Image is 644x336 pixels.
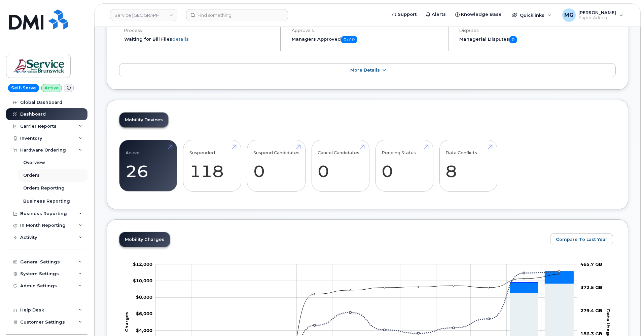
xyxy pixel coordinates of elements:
[432,11,446,18] span: Alerts
[387,8,421,21] a: Support
[398,11,417,18] span: Support
[341,36,357,43] span: 0 of 0
[136,311,152,316] g: $0
[550,233,613,245] button: Compare To Last Year
[580,331,602,336] tspan: 186.3 GB
[459,28,616,33] h4: Disputes
[578,15,616,20] span: Super Admin
[136,294,152,300] g: $0
[520,12,544,18] span: Quicklinks
[136,327,152,333] tspan: $4,000
[461,11,502,18] span: Knowledge Base
[578,10,616,15] span: [PERSON_NAME]
[580,307,602,313] tspan: 279.4 GB
[136,294,152,300] tspan: $8,000
[509,36,517,43] span: 0
[136,327,152,333] g: $0
[564,11,574,19] span: MG
[133,278,152,283] tspan: $10,000
[292,36,442,43] h5: Managers Approved
[382,143,427,188] a: Pending Status 0
[124,311,129,332] tspan: Charges
[124,36,275,42] li: Waiting for Bill Files
[172,36,189,42] a: details
[558,8,628,22] div: Monique Garlington
[580,261,602,266] tspan: 465.7 GB
[119,232,170,247] a: Mobility Charges
[459,36,616,43] h5: Managerial Disputes
[186,9,288,21] input: Find something...
[350,68,380,73] span: More Details
[124,28,275,33] h4: Process
[556,236,607,243] span: Compare To Last Year
[445,143,491,188] a: Data Conflicts 8
[110,9,177,21] a: Service New Brunswick (SNB)
[133,278,152,283] g: $0
[421,8,451,21] a: Alerts
[119,113,168,127] a: Mobility Devices
[253,143,299,188] a: Suspend Candidates 0
[136,311,152,316] tspan: $6,000
[292,28,442,33] h4: Approvals
[318,143,363,188] a: Cancel Candidates 0
[451,8,506,21] a: Knowledge Base
[189,143,235,188] a: Suspended 118
[507,8,556,22] div: Quicklinks
[133,261,152,266] g: $0
[580,284,602,290] tspan: 372.5 GB
[133,261,152,266] tspan: $12,000
[126,143,171,188] a: Active 26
